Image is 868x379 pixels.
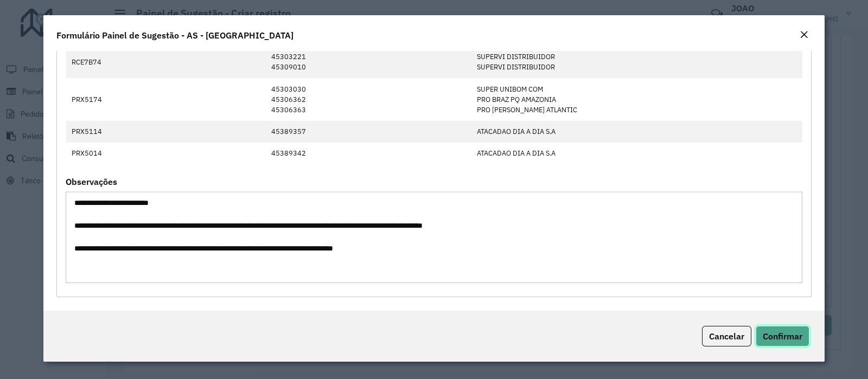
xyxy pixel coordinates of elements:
[265,46,471,78] td: 45303221 45309010
[796,28,812,42] button: Close
[66,175,117,188] label: Observações
[265,143,471,164] td: 45389342
[56,18,812,297] div: Pre-Roteirização AS / Orientações
[800,30,808,39] em: Fechar
[471,143,685,164] td: ATACADAO DIA A DIA S.A
[471,121,685,143] td: ATACADAO DIA A DIA S.A
[265,121,471,143] td: 45389357
[763,331,802,342] span: Confirmar
[702,326,751,346] button: Cancelar
[66,46,146,78] td: RCE7B74
[66,143,146,164] td: PRX5014
[756,326,809,346] button: Confirmar
[471,46,685,78] td: SUPERVI DISTRIBUIDOR SUPERVI DISTRIBUIDOR
[471,78,685,121] td: SUPER UNIBOM COM PRO BRAZ PQ AMAZONIA PRO [PERSON_NAME] ATLANTIC
[56,29,293,42] h4: Formulário Painel de Sugestão - AS - [GEOGRAPHIC_DATA]
[66,121,146,143] td: PRX5114
[66,78,146,121] td: PRX5174
[265,78,471,121] td: 45303030 45306362 45306363
[709,331,744,342] span: Cancelar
